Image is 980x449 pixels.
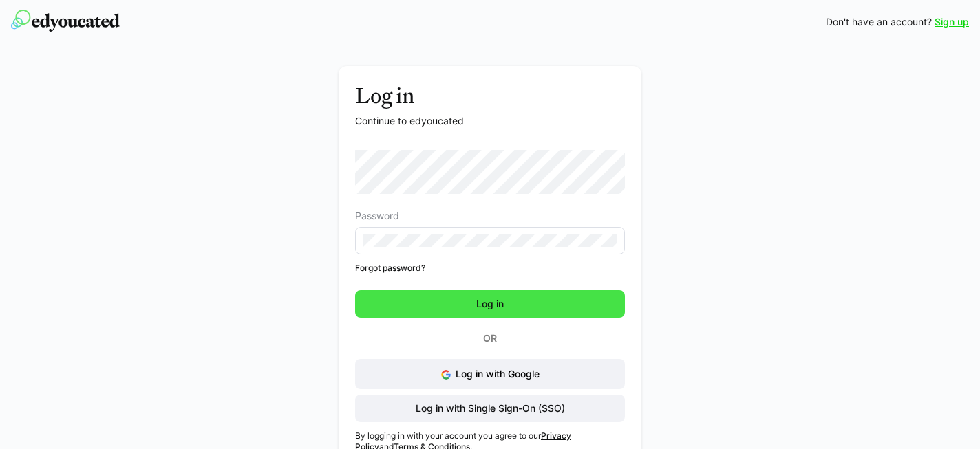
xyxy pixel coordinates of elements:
button: Log in [355,290,625,318]
span: Don't have an account? [826,15,932,29]
button: Log in with Single Sign-On (SSO) [355,395,625,422]
span: Log in with Single Sign-On (SSO) [414,402,567,415]
img: edyoucated [11,10,120,32]
p: Continue to edyoucated [355,114,625,128]
span: Log in [474,297,506,311]
p: Or [456,329,524,348]
span: Log in with Google [456,368,540,380]
button: Log in with Google [355,359,625,389]
a: Forgot password? [355,263,625,274]
h3: Log in [355,83,625,109]
a: Sign up [935,15,969,29]
span: Password [355,210,399,221]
